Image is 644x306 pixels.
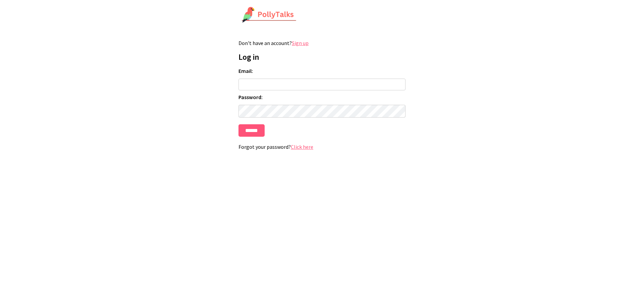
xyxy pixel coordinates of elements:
[238,68,406,74] label: Email:
[292,40,309,46] a: Sign up
[291,143,313,150] a: Click here
[238,40,406,46] p: Don't have an account?
[238,94,406,100] label: Password:
[238,52,406,62] h1: Log in
[241,7,297,24] img: PollyTalks Logo
[238,143,406,150] p: Forgot your password?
